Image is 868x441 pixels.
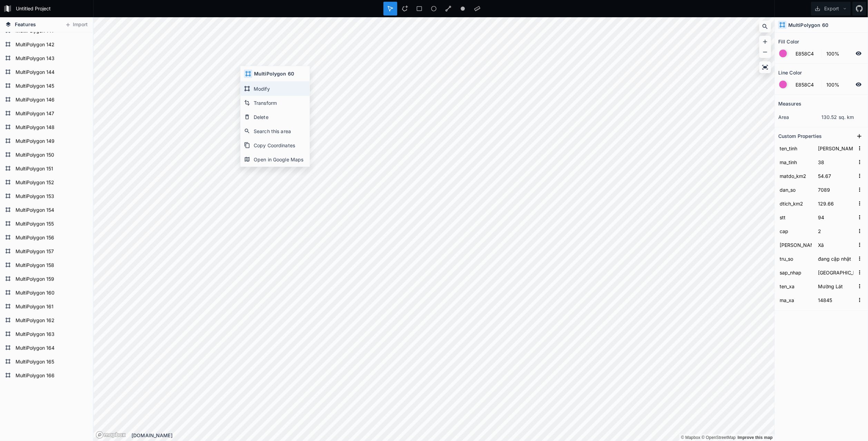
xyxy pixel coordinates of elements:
h2: Measures [778,98,801,109]
h4: MultiPolygon 60 [254,70,294,77]
input: Name [778,226,813,236]
input: Empty [817,267,855,278]
h4: MultiPolygon 60 [788,21,828,29]
input: Empty [817,171,855,181]
input: Name [778,171,813,181]
button: Import [61,19,91,30]
div: Modify [241,82,310,96]
span: Features [15,21,36,28]
input: Empty [817,253,855,264]
input: Empty [817,143,855,153]
input: Empty [817,226,855,236]
a: Map feedback [738,435,773,440]
button: Export [811,2,851,16]
input: Name [778,281,813,291]
a: Mapbox logo [96,431,126,439]
div: Delete [241,110,310,124]
input: Name [778,184,813,195]
input: Empty [817,212,855,222]
div: Open in Google Maps [241,152,310,167]
input: Empty [817,240,855,250]
dd: 130.52 sq. km [821,113,865,121]
input: Name [778,157,813,167]
input: Name [778,267,813,278]
a: OpenStreetMap [702,435,736,440]
h2: Line Color [778,67,802,78]
input: Name [778,240,813,250]
input: Empty [817,157,855,167]
a: Mapbox [681,435,700,440]
input: Name [778,253,813,264]
input: Name [778,212,813,222]
input: Empty [817,198,855,209]
input: Name [778,198,813,209]
h2: Fill Color [778,36,799,47]
div: Transform [241,96,310,110]
div: Search this area [241,124,310,138]
input: Empty [817,295,855,305]
input: Empty [817,281,855,291]
div: [DOMAIN_NAME] [131,432,774,439]
input: Empty [817,184,855,195]
div: Copy Coordinates [241,138,310,152]
h2: Custom Properties [778,131,822,141]
input: Name [778,295,813,305]
dt: area [778,113,821,121]
input: Name [778,143,813,153]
